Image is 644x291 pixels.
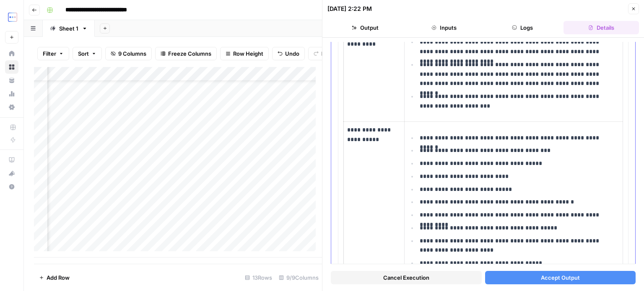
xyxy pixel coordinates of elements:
[485,271,636,284] button: Accept Output
[168,49,211,58] span: Freeze Columns
[220,47,269,60] button: Row Height
[34,271,75,284] button: Add Row
[43,20,95,37] a: Sheet 1
[5,47,18,60] a: Home
[327,21,403,34] button: Output
[5,7,18,28] button: Workspace: TripleDart
[241,271,275,284] div: 13 Rows
[272,47,305,60] button: Undo
[406,21,482,34] button: Inputs
[308,47,340,60] button: Redo
[541,273,580,282] span: Accept Output
[383,273,429,282] span: Cancel Execution
[5,60,18,74] a: Browse
[5,167,18,180] button: What's new?
[331,271,482,284] button: Cancel Execution
[5,167,18,180] div: What's new?
[233,49,263,58] span: Row Height
[5,180,18,193] button: Help + Support
[43,49,56,58] span: Filter
[5,100,18,114] a: Settings
[47,273,70,282] span: Add Row
[275,271,322,284] div: 9/9 Columns
[155,47,217,60] button: Freeze Columns
[73,47,102,60] button: Sort
[5,74,18,87] a: Your Data
[118,49,146,58] span: 9 Columns
[5,153,18,167] a: AirOps Academy
[327,5,372,13] div: [DATE] 2:22 PM
[285,49,299,58] span: Undo
[78,49,89,58] span: Sort
[5,10,20,25] img: TripleDart Logo
[563,21,639,34] button: Details
[37,47,69,60] button: Filter
[59,24,78,33] div: Sheet 1
[5,87,18,100] a: Usage
[105,47,152,60] button: 9 Columns
[485,21,561,34] button: Logs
